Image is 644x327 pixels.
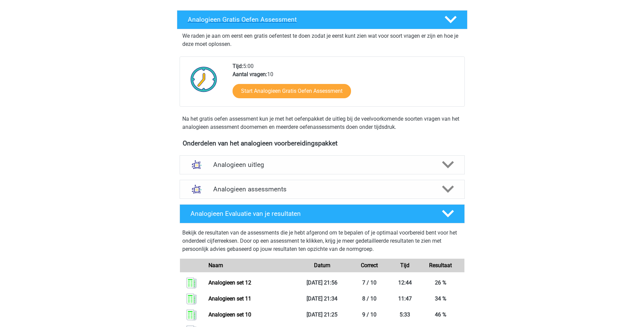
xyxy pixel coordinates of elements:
p: We raden je aan om eerst een gratis oefentest te doen zodat je eerst kunt zien wat voor soort vra... [182,32,462,48]
a: Analogieen set 10 [208,311,251,318]
a: Analogieen Gratis Oefen Assessment [174,10,470,29]
h4: Analogieen uitleg [213,161,431,169]
a: Analogieen set 12 [208,279,251,286]
div: 5:00 10 [227,62,464,106]
div: Resultaat [417,261,464,270]
div: Tijd [393,261,417,270]
h4: Analogieen Evaluatie van je resultaten [190,210,431,218]
a: Analogieen Evaluatie van je resultaten [177,204,467,223]
b: Tijd: [233,63,243,69]
h4: Analogieen Gratis Oefen Assessment [188,16,434,23]
img: analogieen assessments [188,180,205,198]
div: Correct [346,261,393,270]
a: uitleg Analogieen uitleg [177,155,467,174]
div: Datum [298,261,346,270]
b: Aantal vragen: [233,71,267,78]
a: Analogieen set 11 [208,295,251,302]
div: Naam [203,261,298,270]
h4: Onderdelen van het analogieen voorbereidingspakket [183,139,462,147]
h4: Analogieen assessments [213,185,431,193]
a: assessments Analogieen assessments [177,180,467,199]
div: Na het gratis oefen assessment kun je met het oefenpakket de uitleg bij de veelvoorkomende soorte... [180,115,465,131]
p: Bekijk de resultaten van de assessments die je hebt afgerond om te bepalen of je optimaal voorber... [182,229,462,253]
img: Klok [187,62,221,96]
img: analogieen uitleg [188,156,205,173]
a: Start Analogieen Gratis Oefen Assessment [233,84,351,98]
